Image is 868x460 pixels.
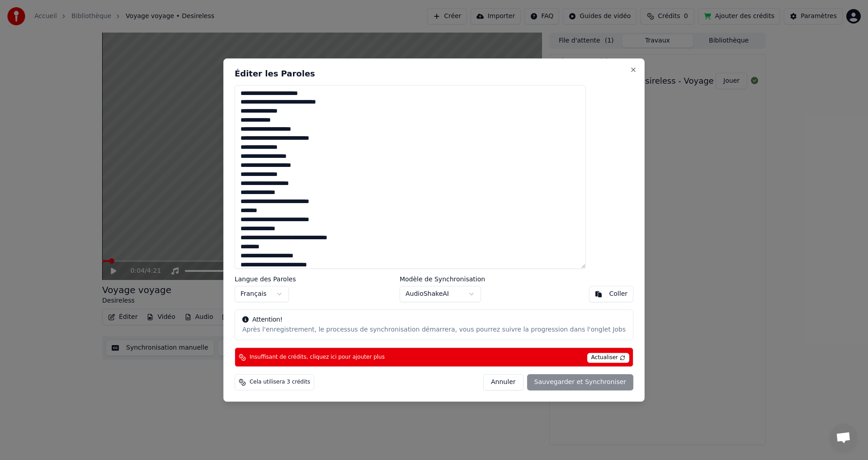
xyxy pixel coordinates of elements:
button: Coller [589,286,634,302]
div: Après l'enregistrement, le processus de synchronisation démarrera, vous pourrez suivre la progres... [242,325,626,334]
span: Insuffisant de crédits, cliquez ici pour ajouter plus [250,354,385,361]
span: Cela utilisera 3 crédits [250,379,310,386]
label: Langue des Paroles [235,276,296,282]
div: Attention! [242,315,626,324]
div: Coller [609,289,628,299]
label: Modèle de Synchronisation [400,276,485,282]
button: Annuler [483,374,523,390]
h2: Éditer les Paroles [235,70,633,78]
span: Actualiser [587,353,630,363]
